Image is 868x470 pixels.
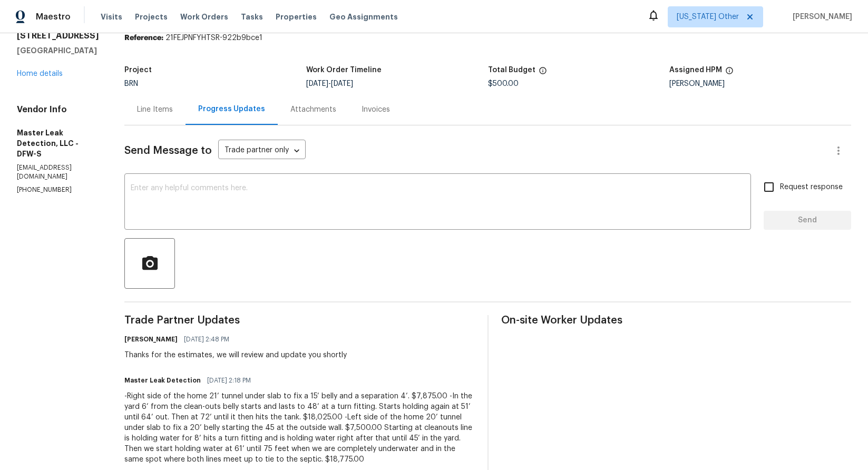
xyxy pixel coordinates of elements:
h4: Vendor Info [17,104,99,115]
span: The total cost of line items that have been proposed by Opendoor. This sum includes line items th... [539,66,547,80]
h5: [GEOGRAPHIC_DATA] [17,45,99,56]
span: [PERSON_NAME] [788,12,852,22]
span: Work Orders [180,12,228,22]
div: Invoices [362,104,390,115]
span: [DATE] [331,80,353,87]
span: Send Message to [124,145,212,156]
div: Attachments [290,104,336,115]
span: Request response [780,182,843,193]
span: - [306,80,353,87]
div: Line Items [137,104,173,115]
div: [PERSON_NAME] [669,80,851,87]
span: Maestro [36,12,71,22]
span: On-site Worker Updates [501,315,852,326]
h5: Assigned HPM [669,66,722,74]
div: 21FEJPNFYHTSR-922b9bce1 [124,33,851,43]
span: Visits [101,12,122,22]
h6: Master Leak Detection [124,375,201,386]
div: Trade partner only [218,142,306,160]
span: [US_STATE] Other [677,12,739,22]
p: [EMAIL_ADDRESS][DOMAIN_NAME] [17,163,99,181]
span: $500.00 [488,80,519,87]
span: Geo Assignments [329,12,398,22]
span: [DATE] 2:48 PM [184,334,229,345]
p: [PHONE_NUMBER] [17,185,99,194]
h5: Project [124,66,152,74]
div: -Right side of the home 21’ tunnel under slab to fix a 15’ belly and a separation 4’. $7,875.00 -... [124,391,475,465]
span: Tasks [241,13,263,21]
a: Home details [17,70,63,77]
h2: [STREET_ADDRESS] [17,31,99,41]
b: Reference: [124,34,163,42]
span: The hpm assigned to this work order. [725,66,734,80]
div: Progress Updates [198,104,265,114]
h5: Master Leak Detection, LLC - DFW-S [17,128,99,159]
span: BRN [124,80,138,87]
div: Thanks for the estimates, we will review and update you shortly [124,350,347,360]
span: Trade Partner Updates [124,315,475,326]
span: Projects [135,12,168,22]
h5: Total Budget [488,66,535,74]
h5: Work Order Timeline [306,66,382,74]
span: [DATE] 2:18 PM [207,375,251,386]
span: Properties [276,12,317,22]
span: [DATE] [306,80,328,87]
h6: [PERSON_NAME] [124,334,178,345]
